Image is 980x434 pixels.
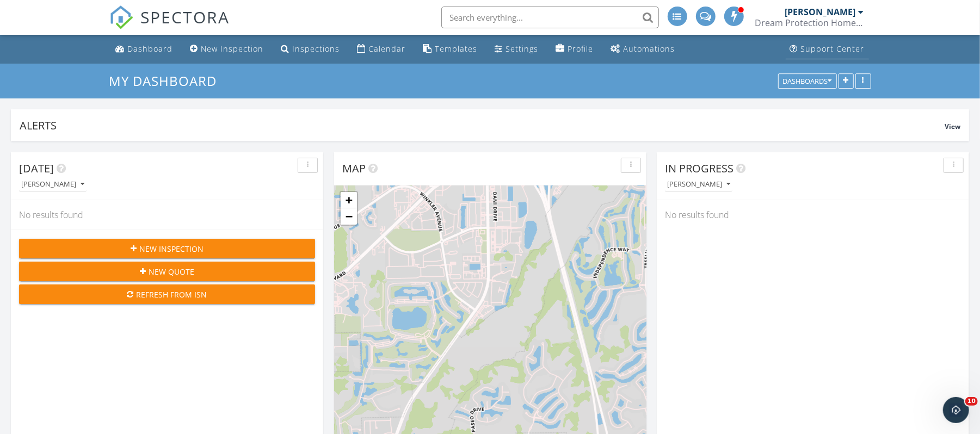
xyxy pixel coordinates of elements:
button: New Inspection [19,239,315,258]
span: View [945,122,960,131]
a: Inspections [277,39,344,59]
button: [PERSON_NAME] [19,177,87,192]
iframe: Intercom live chat [943,397,969,423]
div: [PERSON_NAME] [21,181,84,188]
a: Settings [491,39,543,59]
div: [PERSON_NAME] [785,7,856,17]
div: Settings [506,44,539,54]
a: Dashboard [112,39,177,59]
div: Support Center [801,44,865,54]
span: SPECTORA [141,5,230,28]
a: Calendar [353,39,410,59]
span: In Progress [665,161,734,176]
div: No results found [11,200,323,230]
button: Dashboards [778,73,837,89]
a: SPECTORA [109,15,230,38]
div: Calendar [369,44,406,54]
span: Map [342,161,366,176]
div: Dashboard [128,44,173,54]
span: New Inspection [139,243,204,255]
a: Automations (Advanced) [607,39,680,59]
div: New Inspection [201,44,264,54]
div: Inspections [293,44,340,54]
div: Automations [624,44,675,54]
div: [PERSON_NAME] [667,181,730,188]
span: New Quote [149,266,194,277]
div: Dream Protection Home Inspection LLC [755,17,864,28]
img: The Best Home Inspection Software - Spectora [109,5,133,29]
button: New Quote [19,262,315,281]
div: Templates [435,44,478,54]
a: Zoom out [341,208,357,225]
a: Templates [419,39,482,59]
a: Support Center [786,39,869,59]
span: 10 [965,397,978,406]
button: Refresh from ISN [19,284,315,304]
span: [DATE] [19,161,54,176]
a: My Dashboard [109,72,226,90]
div: Alerts [20,118,945,133]
a: Company Profile [552,39,598,59]
button: [PERSON_NAME] [665,177,732,192]
a: New Inspection [186,39,268,59]
input: Search everything... [441,7,659,28]
a: Zoom in [341,192,357,208]
div: Profile [568,44,594,54]
div: Refresh from ISN [28,289,306,300]
div: No results found [657,200,969,230]
div: Dashboards [783,77,832,85]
